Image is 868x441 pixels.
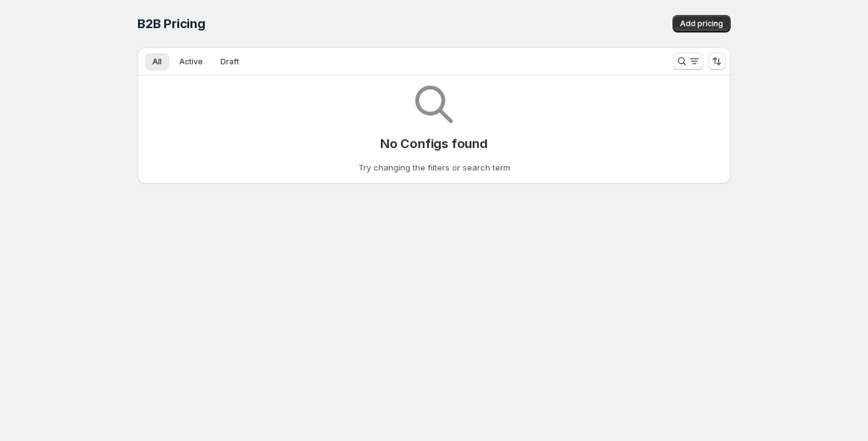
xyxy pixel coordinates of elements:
[137,16,205,31] span: B2B Pricing
[152,57,162,67] span: All
[358,161,510,174] p: Try changing the filters or search term
[673,52,703,70] button: Search and filter results
[380,136,488,151] p: No Configs found
[673,15,731,32] button: Add pricing
[220,57,239,67] span: Draft
[415,86,453,123] img: Empty search results
[179,57,203,67] span: Active
[708,52,726,70] button: Sort the results
[680,19,723,29] span: Add pricing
